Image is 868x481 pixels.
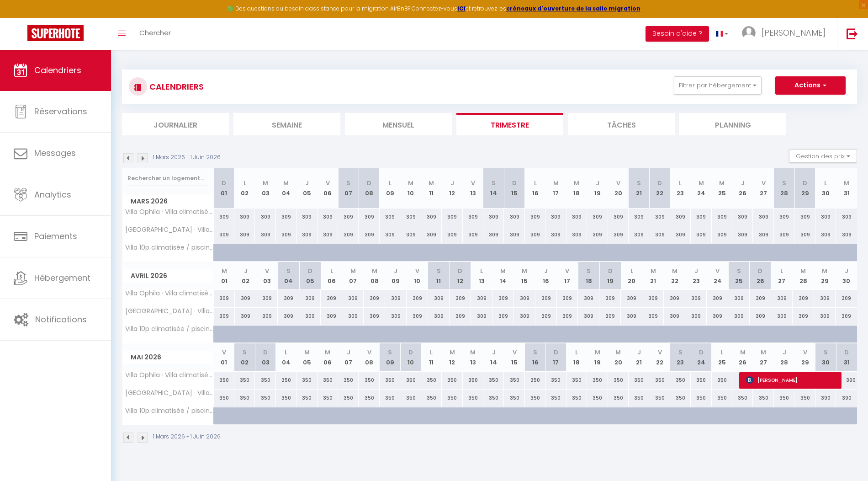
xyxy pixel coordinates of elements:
[679,113,786,135] li: Planning
[400,343,421,371] th: 10
[124,226,215,233] span: [GEOGRAPHIC_DATA] · Villa climatisée 8 personnes avec piscine chauffée
[578,262,599,290] th: 18
[504,226,524,243] div: 309
[342,308,364,325] div: 309
[621,262,642,290] th: 20
[815,168,836,208] th: 30
[753,208,773,225] div: 309
[367,179,371,187] abbr: D
[707,290,728,307] div: 309
[214,168,234,208] th: 01
[737,267,741,275] abbr: S
[824,179,827,187] abbr: L
[278,262,299,290] th: 04
[235,308,256,325] div: 309
[326,179,330,187] abbr: V
[814,290,836,307] div: 309
[587,267,591,275] abbr: S
[771,290,793,307] div: 309
[471,308,492,325] div: 309
[844,179,849,187] abbr: M
[629,226,649,243] div: 309
[616,179,620,187] abbr: V
[836,290,857,307] div: 309
[691,168,711,208] th: 24
[621,290,642,307] div: 309
[222,179,226,187] abbr: D
[649,208,670,225] div: 309
[429,179,434,187] abbr: M
[815,226,836,243] div: 309
[407,308,428,325] div: 309
[276,343,296,371] th: 04
[506,5,640,12] a: créneaux d'ouverture de la salle migration
[782,179,786,187] abbr: S
[415,267,419,275] abbr: V
[789,149,857,163] button: Gestion des prix
[534,179,537,187] abbr: L
[345,113,452,135] li: Mensuel
[578,290,599,307] div: 309
[587,226,608,243] div: 309
[139,28,171,37] span: Chercher
[608,226,629,243] div: 309
[364,308,385,325] div: 309
[34,147,76,159] span: Messages
[728,290,750,307] div: 309
[299,308,321,325] div: 309
[321,290,342,307] div: 309
[330,267,333,275] abbr: L
[283,179,289,187] abbr: M
[646,26,709,42] button: Besoin d'aide ?
[276,208,296,225] div: 309
[463,343,483,371] th: 13
[214,262,235,290] th: 01
[836,208,857,225] div: 309
[794,226,815,243] div: 309
[400,168,421,208] th: 10
[296,343,317,371] th: 05
[299,262,321,290] th: 05
[512,179,517,187] abbr: D
[685,308,707,325] div: 309
[525,226,545,243] div: 309
[27,25,84,41] img: Super Booking
[608,208,629,225] div: 309
[483,208,504,225] div: 309
[7,4,35,31] button: Ouvrir le widget de chat LiveChat
[815,208,836,225] div: 309
[286,267,291,275] abbr: S
[649,168,670,208] th: 22
[318,168,338,208] th: 06
[699,179,704,187] abbr: M
[574,179,579,187] abbr: M
[428,290,450,307] div: 309
[400,226,421,243] div: 309
[664,290,685,307] div: 309
[132,18,178,50] a: Chercher
[672,267,677,275] abbr: M
[234,226,255,243] div: 309
[629,208,649,225] div: 309
[380,343,400,371] th: 09
[522,267,527,275] abbr: M
[380,208,400,225] div: 309
[637,179,641,187] abbr: S
[421,208,442,225] div: 309
[587,208,608,225] div: 309
[599,308,621,325] div: 309
[578,308,599,325] div: 309
[685,262,707,290] th: 23
[338,226,359,243] div: 309
[256,290,278,307] div: 309
[691,226,711,243] div: 309
[342,290,364,307] div: 309
[471,290,492,307] div: 309
[670,208,691,225] div: 309
[338,168,359,208] th: 07
[492,179,496,187] abbr: S
[296,208,317,225] div: 309
[621,308,642,325] div: 309
[428,262,450,290] th: 11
